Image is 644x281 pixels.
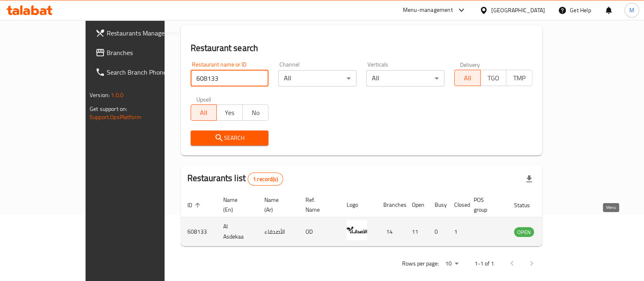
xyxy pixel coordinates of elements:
[90,90,110,100] span: Version:
[405,192,428,217] th: Open
[448,217,467,246] td: 1
[89,23,193,43] a: Restaurants Management
[519,169,539,189] div: Export file
[107,28,187,38] span: Restaurants Management
[491,6,545,15] div: [GEOGRAPHIC_DATA]
[458,72,477,84] span: All
[347,220,367,240] img: Al Asdekaa
[442,258,462,270] div: Rows per page:
[514,200,541,210] span: Status
[405,217,428,246] td: 11
[510,72,529,84] span: TMP
[366,70,444,86] div: All
[248,175,283,183] span: 1 record(s)
[480,70,507,86] button: TGO
[454,70,481,86] button: All
[246,107,266,119] span: No
[428,192,448,217] th: Busy
[506,70,532,86] button: TMP
[278,70,356,86] div: All
[448,192,467,217] th: Closed
[306,195,330,215] span: Ref. Name
[89,43,193,62] a: Branches
[181,192,578,246] table: enhanced table
[90,112,141,122] a: Support.OpsPlatform
[187,200,203,210] span: ID
[196,96,211,102] label: Upsell
[90,104,127,114] span: Get support on:
[89,62,193,82] a: Search Branch Phone
[377,217,405,246] td: 14
[242,104,269,121] button: No
[107,67,187,77] span: Search Branch Phone
[217,217,258,246] td: Al Asdekaa
[340,192,377,217] th: Logo
[187,172,283,186] h2: Restaurants list
[216,104,243,121] button: Yes
[223,195,248,215] span: Name (En)
[514,228,534,237] span: OPEN
[402,259,439,269] p: Rows per page:
[191,104,217,121] button: All
[403,5,453,15] div: Menu-management
[194,107,214,119] span: All
[107,48,187,58] span: Branches
[181,217,217,246] td: 608133
[460,62,480,67] label: Delivery
[258,217,299,246] td: الأصدقاء
[475,259,494,269] p: 1-1 of 1
[484,72,503,84] span: TGO
[248,173,283,186] div: Total records count
[191,70,269,86] input: Search for restaurant name or ID..
[629,6,634,15] span: M
[191,42,532,54] h2: Restaurant search
[474,195,498,215] span: POS group
[264,195,289,215] span: Name (Ar)
[428,217,448,246] td: 0
[377,192,405,217] th: Branches
[111,90,123,100] span: 1.0.0
[191,131,269,146] button: Search
[299,217,340,246] td: OD
[220,107,240,119] span: Yes
[197,133,262,143] span: Search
